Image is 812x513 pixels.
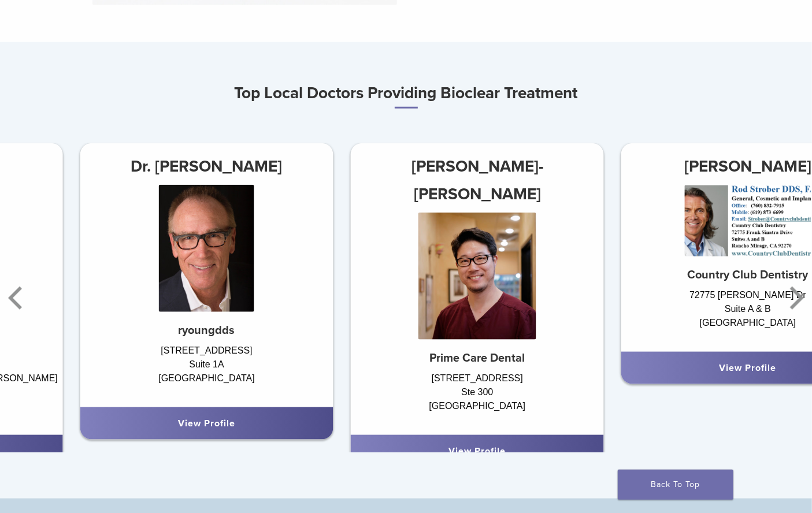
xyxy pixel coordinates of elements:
strong: Prime Care Dental [429,351,525,365]
div: [STREET_ADDRESS] Suite 1A [GEOGRAPHIC_DATA] [80,344,333,396]
a: View Profile [720,362,777,374]
img: Dr. Rod Strober [685,185,811,256]
img: Dr. Han-Tae Choi [418,213,536,340]
div: [STREET_ADDRESS] Ste 300 [GEOGRAPHIC_DATA] [351,371,604,423]
h3: Dr. [PERSON_NAME] [80,153,333,180]
h3: [PERSON_NAME]-[PERSON_NAME] [351,153,604,208]
strong: Country Club Dentistry [688,268,809,282]
a: View Profile [178,418,235,429]
button: Previous [6,263,29,333]
a: View Profile [448,445,506,457]
a: Back To Top [618,470,733,500]
button: Next [783,263,806,333]
strong: ryoungdds [179,324,235,337]
img: Dr. Richard Young [159,185,254,312]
